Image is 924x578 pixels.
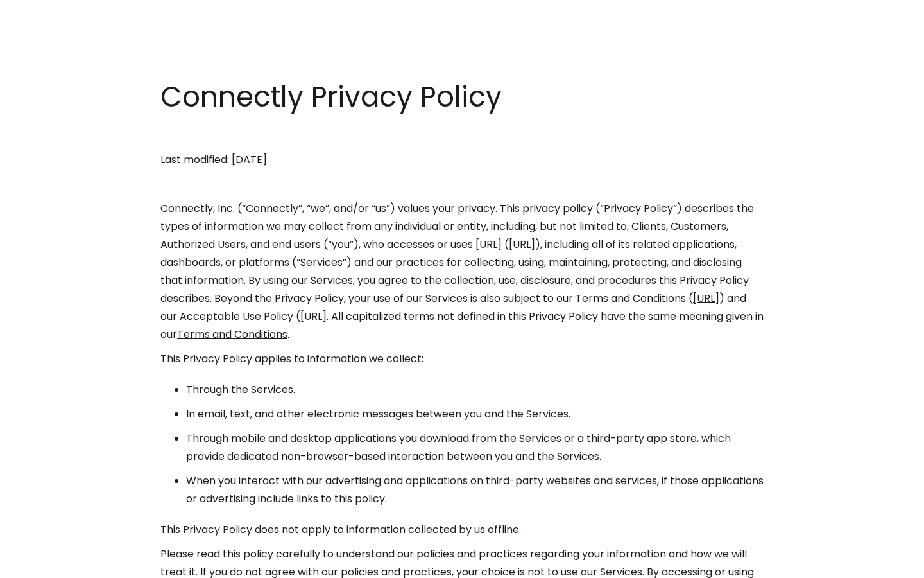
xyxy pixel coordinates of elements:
[160,77,764,117] h1: Connectly Privacy Policy
[160,127,764,144] p: ‍
[160,151,764,169] p: Last modified: [DATE]
[186,472,764,508] li: When you interact with our advertising and applications on third-party websites and services, if ...
[160,521,764,539] p: This Privacy Policy does not apply to information collected by us offline.
[177,327,287,342] a: Terms and Conditions
[26,556,77,574] ul: Language list
[160,200,764,344] p: Connectly, Inc. (“Connectly”, “we”, and/or “us”) values your privacy. This privacy policy (“Priva...
[509,237,535,252] a: [URL]
[693,291,719,306] a: [URL]
[13,554,77,574] aside: Language selected: English
[160,350,764,368] p: This Privacy Policy applies to information we collect:
[186,405,764,423] li: In email, text, and other electronic messages between you and the Services.
[186,430,764,466] li: Through mobile and desktop applications you download from the Services or a third-party app store...
[186,381,764,399] li: Through the Services.
[160,175,764,193] p: ‍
